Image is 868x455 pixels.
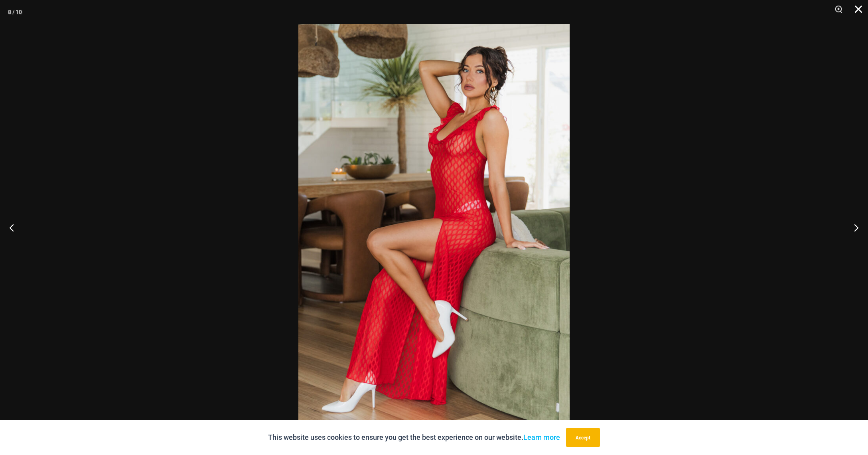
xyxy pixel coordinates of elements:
[566,428,600,447] button: Accept
[523,433,560,441] a: Learn more
[268,431,560,443] p: This website uses cookies to ensure you get the best experience on our website.
[838,208,868,247] button: Next
[8,6,22,18] div: 8 / 10
[298,24,570,431] img: Sometimes Red 587 Dress 08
